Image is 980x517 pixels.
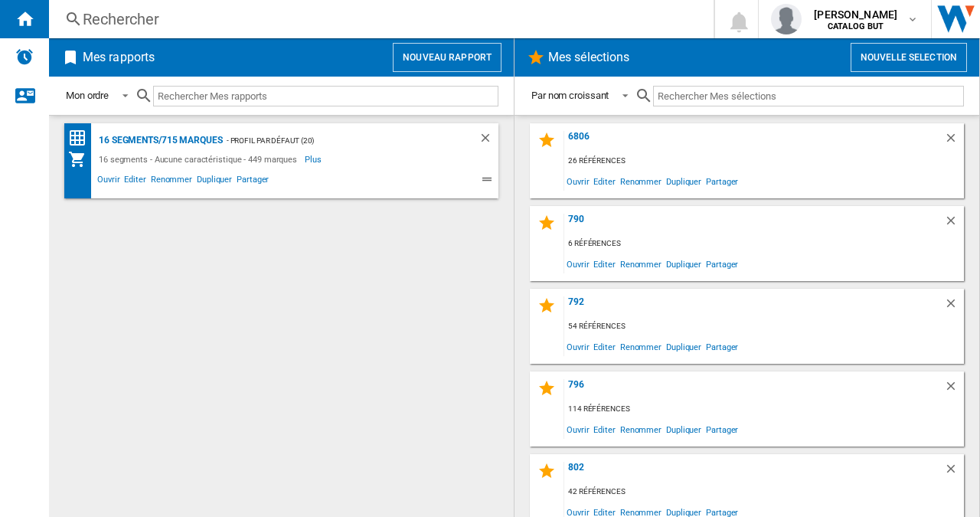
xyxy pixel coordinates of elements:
span: Ouvrir [564,254,591,274]
div: 16 segments/715 marques [95,131,223,150]
div: 6806 [564,131,944,152]
span: Ouvrir [564,171,591,191]
div: Par nom croissant [531,90,609,101]
button: Nouveau rapport [393,43,501,72]
div: 54 références [564,317,964,336]
div: Mon assortiment [68,150,95,169]
div: 792 [564,296,944,317]
div: Rechercher [83,8,674,30]
div: Supprimer [944,379,964,400]
span: Partager [704,419,740,440]
span: Partager [234,172,271,191]
span: Partager [704,336,740,357]
div: Supprimer [944,296,964,317]
div: Supprimer [944,462,964,483]
button: Nouvelle selection [851,43,967,72]
span: Dupliquer [664,171,704,191]
div: 802 [564,462,944,483]
span: Ouvrir [564,336,591,357]
span: Renommer [149,172,194,191]
span: Renommer [618,254,664,274]
span: [PERSON_NAME] [814,7,897,22]
input: Rechercher Mes rapports [153,86,498,106]
span: Dupliquer [664,336,704,357]
h2: Mes sélections [545,43,632,72]
span: Renommer [618,336,664,357]
h2: Mes rapports [80,43,158,72]
div: 42 références [564,483,964,502]
img: profile.jpg [771,4,802,34]
div: 796 [564,379,944,400]
span: Plus [305,150,324,169]
span: Dupliquer [194,172,234,191]
span: Editer [591,419,617,440]
span: Partager [704,254,740,274]
span: Editer [591,336,617,357]
div: Matrice des prix [68,129,95,148]
span: Editer [591,171,617,191]
span: Renommer [618,171,664,191]
span: Renommer [618,419,664,440]
span: Dupliquer [664,254,704,274]
b: CATALOG BUT [828,21,884,31]
span: Ouvrir [564,419,591,440]
div: 26 références [564,152,964,171]
span: Ouvrir [95,172,122,191]
div: - Profil par défaut (20) [223,131,448,150]
div: Supprimer [944,214,964,234]
span: Dupliquer [664,419,704,440]
span: Editer [122,172,148,191]
div: 16 segments - Aucune caractéristique - 449 marques [95,150,305,169]
div: 790 [564,214,944,234]
div: 114 références [564,400,964,419]
span: Editer [591,254,617,274]
img: alerts-logo.svg [15,47,34,66]
div: Mon ordre [66,90,109,101]
input: Rechercher Mes sélections [653,86,964,106]
div: Supprimer [479,131,498,150]
div: 6 références [564,234,964,254]
span: Partager [704,171,740,191]
div: Supprimer [944,131,964,152]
